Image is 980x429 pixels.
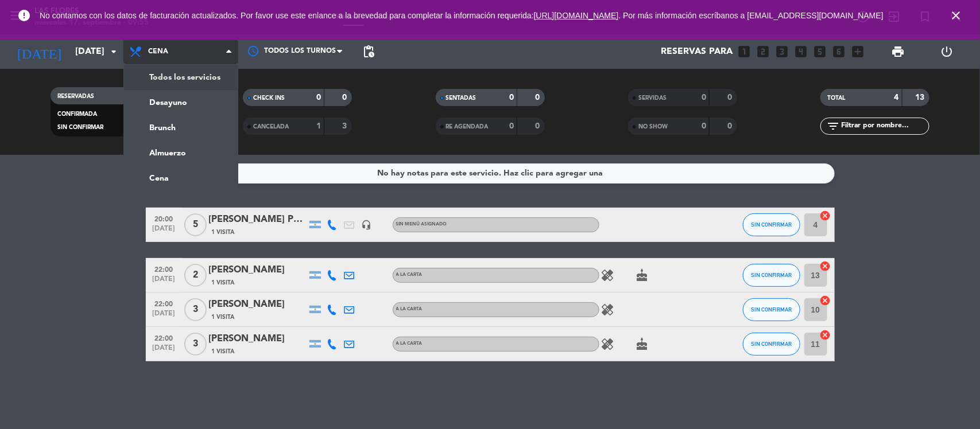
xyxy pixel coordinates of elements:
[727,122,734,130] strong: 0
[57,93,94,99] span: RESERVADAS
[827,95,845,101] span: TOTAL
[150,212,179,225] span: 20:00
[601,268,615,282] i: healing
[534,11,619,20] a: [URL][DOMAIN_NAME]
[253,124,289,130] span: CANCELADA
[184,298,207,321] span: 3
[743,333,800,356] button: SIN CONFIRMAR
[638,95,667,101] span: SERVIDAS
[124,115,238,141] a: Brunch
[184,264,207,287] span: 2
[124,141,238,166] a: Almuerzo
[40,11,884,20] span: No contamos con los datos de facturación actualizados. Por favor use este enlance a la brevedad p...
[184,333,207,356] span: 3
[751,341,792,347] span: SIN CONFIRMAR
[813,44,828,59] i: looks_5
[702,122,706,130] strong: 0
[212,313,235,322] span: 1 Visita
[209,331,307,346] div: [PERSON_NAME]
[743,213,800,236] button: SIN CONFIRMAR
[891,45,905,58] span: print
[362,220,372,230] i: headset_mic
[636,268,649,282] i: cake
[737,44,752,59] i: looks_one
[535,122,542,130] strong: 0
[209,263,307,278] div: [PERSON_NAME]
[820,210,831,221] i: cancel
[949,9,963,22] i: close
[212,228,235,237] span: 1 Visita
[535,93,542,102] strong: 0
[702,93,706,102] strong: 0
[343,122,350,130] strong: 3
[150,331,179,344] span: 22:00
[148,48,168,56] span: Cena
[253,95,285,101] span: CHECK INS
[57,111,97,117] span: CONFIRMADA
[756,44,771,59] i: looks_two
[832,44,847,59] i: looks_6
[396,307,423,311] span: A LA CARTA
[184,213,207,236] span: 5
[150,344,179,357] span: [DATE]
[826,119,840,133] i: filter_list
[9,39,69,64] i: [DATE]
[601,337,615,351] i: healing
[840,120,929,132] input: Filtrar por nombre...
[820,295,831,306] i: cancel
[661,46,733,57] span: Reservas para
[343,93,350,102] strong: 0
[794,44,809,59] i: looks_4
[396,341,423,346] span: A LA CARTA
[150,310,179,323] span: [DATE]
[619,11,884,20] a: . Por más información escríbanos a [EMAIL_ADDRESS][DOMAIN_NAME]
[820,260,831,272] i: cancel
[751,272,792,278] span: SIN CONFIRMAR
[396,272,423,277] span: A LA CARTA
[124,90,238,115] a: Desayuno
[150,275,179,288] span: [DATE]
[509,122,514,130] strong: 0
[820,329,831,341] i: cancel
[446,95,477,101] span: SENTADAS
[636,337,649,351] i: cake
[940,45,954,58] i: power_settings_new
[212,278,235,287] span: 1 Visita
[150,297,179,310] span: 22:00
[916,93,927,102] strong: 13
[851,44,866,59] i: add_box
[209,212,307,227] div: [PERSON_NAME] Prensa Equipo Majo Loss
[107,45,121,58] i: arrow_drop_down
[775,44,790,59] i: looks_3
[396,222,447,227] span: Sin menú asignado
[751,306,792,313] span: SIN CONFIRMAR
[124,166,238,191] a: Cena
[362,45,375,58] span: pending_actions
[923,34,971,69] div: LOG OUT
[377,167,603,180] div: No hay notas para este servicio. Haz clic para agregar una
[316,122,321,130] strong: 1
[638,124,668,130] span: NO SHOW
[316,93,321,102] strong: 0
[743,264,800,287] button: SIN CONFIRMAR
[150,262,179,275] span: 22:00
[17,9,31,22] i: error
[150,225,179,238] span: [DATE]
[601,303,615,317] i: healing
[212,347,235,356] span: 1 Visita
[509,93,514,102] strong: 0
[743,298,800,321] button: SIN CONFIRMAR
[727,93,734,102] strong: 0
[751,221,792,228] span: SIN CONFIRMAR
[209,297,307,312] div: [PERSON_NAME]
[446,124,489,130] span: RE AGENDADA
[57,124,103,130] span: SIN CONFIRMAR
[124,65,238,90] a: Todos los servicios
[894,93,899,102] strong: 4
